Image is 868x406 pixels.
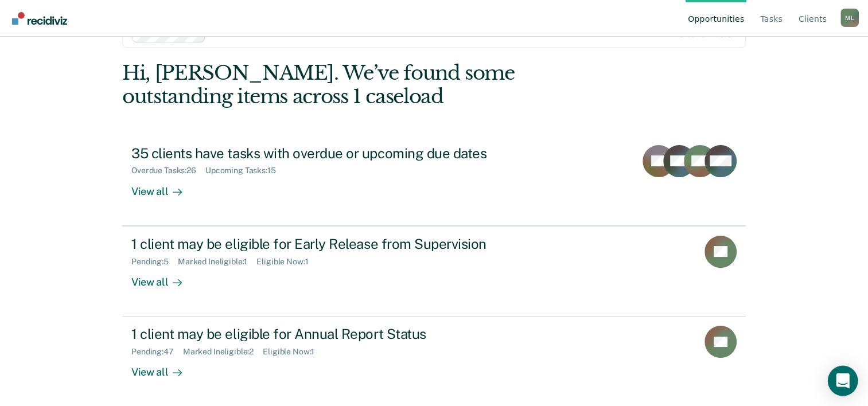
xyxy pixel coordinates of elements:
div: Eligible Now : 1 [256,257,317,267]
div: View all [131,266,196,288]
div: M L [840,9,859,27]
div: Marked Ineligible : 1 [178,257,256,267]
div: Hi, [PERSON_NAME]. We’ve found some outstanding items across 1 caseload [122,61,621,108]
div: Upcoming Tasks : 15 [205,166,285,175]
div: 35 clients have tasks with overdue or upcoming due dates [131,145,534,162]
button: Profile dropdown button [840,9,859,27]
div: Pending : 47 [131,347,183,357]
div: View all [131,357,196,379]
div: View all [131,175,196,198]
div: 1 client may be eligible for Annual Report Status [131,326,534,342]
a: 1 client may be eligible for Early Release from SupervisionPending:5Marked Ineligible:1Eligible N... [122,226,746,317]
a: 35 clients have tasks with overdue or upcoming due datesOverdue Tasks:26Upcoming Tasks:15View all [122,136,746,226]
div: Marked Ineligible : 2 [183,347,263,357]
img: Recidiviz [12,12,67,25]
div: Eligible Now : 1 [263,347,324,357]
div: Overdue Tasks : 26 [131,166,205,175]
div: Pending : 5 [131,257,178,267]
div: 1 client may be eligible for Early Release from Supervision [131,236,534,252]
div: Open Intercom Messenger [828,366,858,396]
